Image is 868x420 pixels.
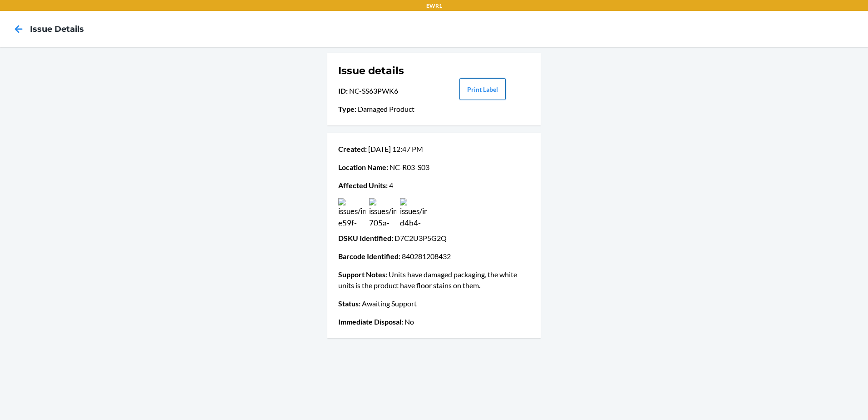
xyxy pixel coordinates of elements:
span: Support Notes : [338,270,387,279]
h1: Issue details [338,64,433,78]
span: Barcode Identified : [338,252,400,260]
p: NC-R03-S03 [338,162,530,173]
p: [DATE] 12:47 PM [338,144,530,155]
p: D7C2U3P5G2Q [338,233,530,244]
p: EWR1 [426,2,442,10]
span: Type : [338,105,356,113]
img: issues/images/15d0d7ef-e59f-44f4-b932-0ed2c547c99b.jpg [338,198,365,225]
span: ID : [338,86,348,95]
p: Damaged Product [338,104,433,115]
span: DSKU Identified : [338,234,393,242]
button: Print Label [459,78,506,100]
span: Status : [338,299,360,308]
img: issues/images/445ef545-705a-4708-b154-a0d9237815eb.jpg [369,198,396,225]
h4: Issue details [30,23,84,35]
p: 840281208432 [338,251,530,262]
img: issues/images/b9da2920-d4b4-432b-9162-ff19a64a3e3a.jpg [400,198,427,225]
span: Immediate Disposal : [338,317,403,326]
p: NC-SS63PWK6 [338,85,433,96]
p: 4 [338,180,530,191]
p: No [338,316,530,327]
span: Affected Units : [338,181,388,190]
span: Location Name : [338,163,388,171]
p: Awaiting Support [338,298,530,309]
p: Units have damaged packaging, the white units is the product have floor stains on them. [338,269,530,291]
span: Created : [338,145,367,153]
